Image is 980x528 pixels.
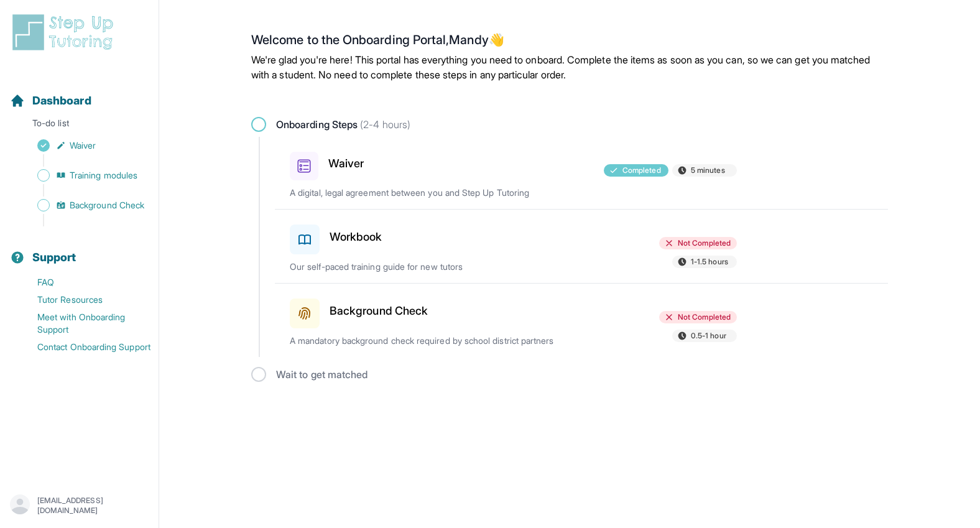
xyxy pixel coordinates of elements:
a: Background CheckNot Completed0.5-1 hourA mandatory background check required by school district p... [275,284,888,357]
button: Support [5,229,154,271]
span: Completed [622,165,661,175]
a: Dashboard [10,92,91,109]
span: Training modules [70,169,137,182]
h2: Welcome to the Onboarding Portal, Mandy 👋 [251,32,888,52]
a: Training modules [10,167,159,184]
a: Tutor Resources [10,291,159,308]
span: Onboarding Steps [276,117,410,132]
p: A mandatory background check required by school district partners [290,335,581,347]
span: 1-1.5 hours [691,257,728,267]
span: Not Completed [678,238,731,248]
button: [EMAIL_ADDRESS][DOMAIN_NAME] [10,494,149,517]
h3: Waiver [328,155,364,172]
a: Waiver [10,137,159,154]
span: Background Check [70,199,144,211]
a: WorkbookNot Completed1-1.5 hoursOur self-paced training guide for new tutors [275,210,888,283]
a: Background Check [10,197,159,214]
p: A digital, legal agreement between you and Step Up Tutoring [290,187,581,199]
a: Contact Onboarding Support [10,338,159,356]
h3: Workbook [330,228,382,246]
a: FAQ [10,274,159,291]
span: Dashboard [32,92,91,109]
h3: Background Check [330,302,428,320]
p: We're glad you're here! This portal has everything you need to onboard. Complete the items as soo... [251,52,888,82]
span: Waiver [70,139,96,152]
p: To-do list [5,117,154,134]
button: Dashboard [5,72,154,114]
a: Meet with Onboarding Support [10,308,159,338]
span: 5 minutes [691,165,725,175]
p: [EMAIL_ADDRESS][DOMAIN_NAME] [37,496,149,516]
img: logo [10,12,121,52]
span: (2-4 hours) [358,118,410,131]
span: 0.5-1 hour [691,331,726,341]
a: WaiverCompleted5 minutesA digital, legal agreement between you and Step Up Tutoring [275,137,888,209]
span: Support [32,249,76,266]
p: Our self-paced training guide for new tutors [290,261,581,273]
span: Not Completed [678,312,731,322]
